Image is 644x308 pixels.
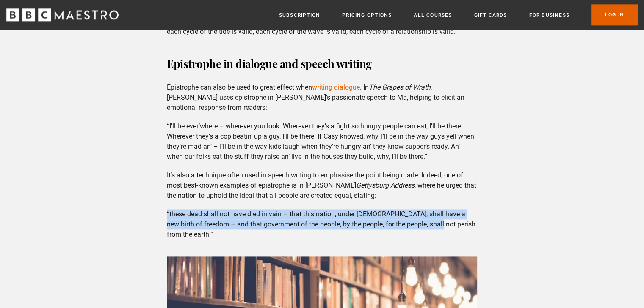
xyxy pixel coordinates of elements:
p: Epistrophe can also be used to great effect when . In , [PERSON_NAME] uses epistrophe in [PERSON_... [167,82,477,113]
a: For business [529,11,569,19]
a: Subscription [279,11,320,19]
a: All Courses [414,11,452,19]
nav: Primary [279,4,638,25]
p: It’s also a technique often used in speech writing to emphasise the point being made. Indeed, one... [167,170,477,201]
svg: BBC Maestro [6,8,119,21]
h3: Epistrophe in dialogue and speech writing [167,54,477,74]
p: “I’ll be ever’where – wherever you look. Wherever they’s a fight so hungry people can eat, I’ll b... [167,121,477,162]
a: Log In [591,4,638,25]
em: The Grapes of Wrath [369,83,431,91]
a: writing dialogue [312,83,360,91]
a: Pricing Options [342,11,392,19]
p: “these dead shall not have died in vain – that this nation, under [DEMOGRAPHIC_DATA], shall have ... [167,209,477,240]
a: Gift Cards [474,11,507,19]
em: Gettysburg Address [356,181,415,189]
